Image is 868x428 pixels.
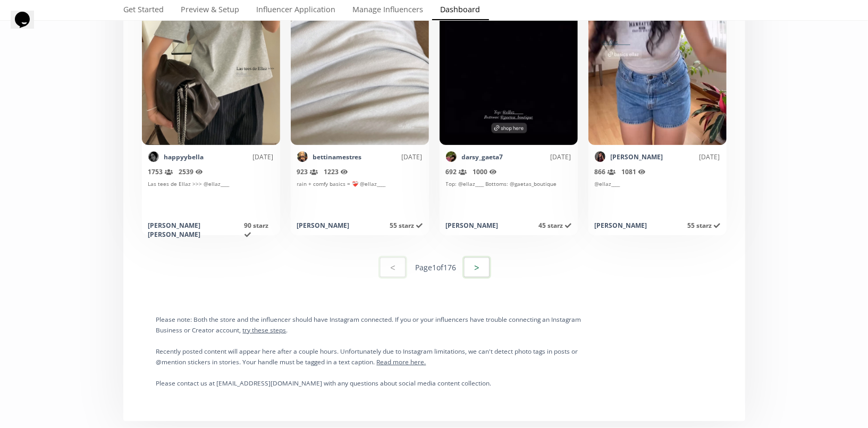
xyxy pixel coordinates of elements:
a: bettinamestres [313,152,362,161]
div: [PERSON_NAME] [446,221,499,230]
a: darsy_gaeta7 [462,152,503,161]
div: Las tees de Ellaz >>> @ellaz____ [148,180,274,215]
span: 692 [446,167,467,176]
a: Read more here. [377,357,426,366]
div: rain + comfy basics = ❤️‍🩹 @ellaz____ [297,180,423,215]
img: 481131329_637333799235420_8315752447081273563_n.jpg [595,151,605,162]
span: 1223 [324,167,348,176]
button: < [378,256,407,279]
span: 55 starz [390,221,423,230]
small: Please note: Both the store and the influencer should have Instagram connected. If you or your in... [156,315,582,334]
div: [DATE] [503,152,571,161]
div: [PERSON_NAME] [297,221,350,230]
span: 923 [297,167,318,176]
button: > [462,256,491,279]
div: [PERSON_NAME] [PERSON_NAME] [148,221,245,239]
span: 2539 [179,167,203,176]
a: happyybella [164,152,204,161]
span: 45 starz [539,221,571,230]
span: 55 starz [688,221,720,230]
div: Top: @ellaz____ Bottoms: @gaetas_boutique [446,180,571,215]
span: 1000 [473,167,497,176]
div: [DATE] [663,152,720,161]
div: Page 1 of 176 [415,262,456,273]
small: Recently posted content will appear here after a couple hours. Unfortunately due to Instagram lim... [156,347,578,366]
span: 1753 [148,167,173,176]
div: @ellaz____ [595,180,720,215]
img: 277910250_496315051974411_1763197771941810692_n.jpg [297,151,308,162]
img: 476318750_4080370668872148_6387805719143178964_n.jpg [446,151,457,162]
div: [DATE] [362,152,423,161]
span: 866 [595,167,616,176]
span: 90 starz [245,221,269,239]
img: 553987852_18531296764051073_4878764671818989440_n.jpg [148,151,159,162]
iframe: chat widget [11,11,45,42]
div: [PERSON_NAME] [595,221,647,230]
a: [PERSON_NAME] [611,152,663,161]
small: Please contact us at [EMAIL_ADDRESS][DOMAIN_NAME] with any questions about social media content c... [156,379,492,387]
span: 1081 [622,167,646,176]
div: [DATE] [204,152,274,161]
a: try these steps [243,326,286,334]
